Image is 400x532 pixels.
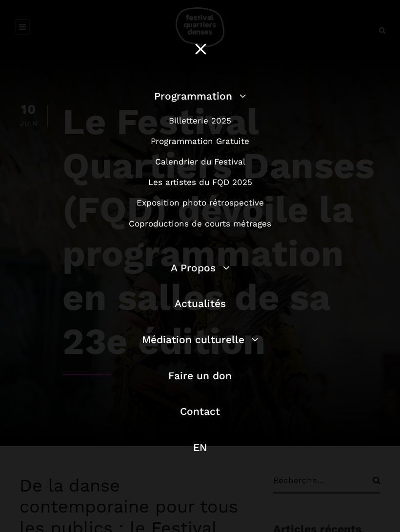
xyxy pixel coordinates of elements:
[169,116,231,125] a: Billetterie 2025
[175,297,226,309] a: Actualités
[168,369,232,382] a: Faire un don
[148,177,252,187] a: Les artistes du FQD 2025
[142,333,259,346] a: Médiation culturelle
[171,262,230,274] a: A Propos
[154,90,246,102] a: Programmation
[129,219,271,228] a: Coproductions de courts métrages
[180,405,220,417] a: Contact
[193,441,207,453] a: EN
[155,157,245,166] a: Calendrier du Festival
[151,136,249,146] a: Programmation Gratuite
[137,198,264,207] a: Exposition photo rétrospective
